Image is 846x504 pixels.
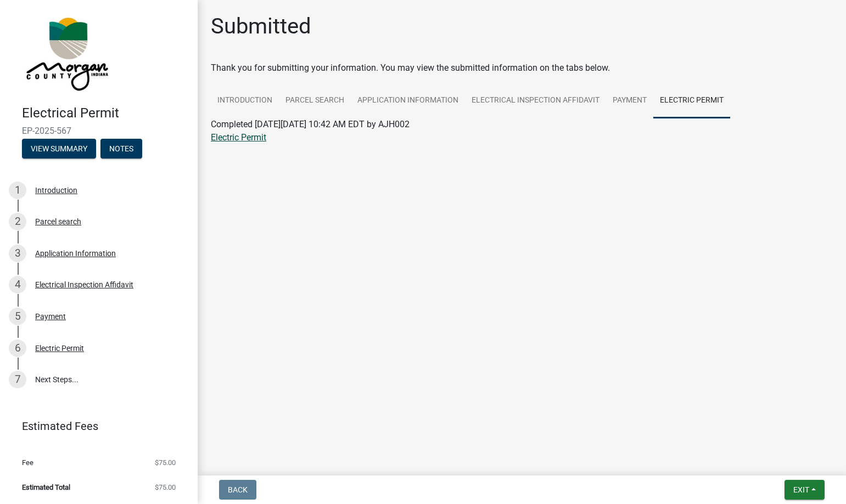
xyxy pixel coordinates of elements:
button: Back [219,480,256,500]
a: Parcel search [279,83,351,118]
a: Payment [606,83,653,118]
span: $75.00 [155,484,176,491]
button: Notes [100,139,142,158]
div: Parcel search [35,218,81,225]
div: 4 [9,276,26,293]
a: Electric Permit [653,83,730,118]
div: Payment [35,313,66,320]
span: Exit [793,485,809,494]
div: 6 [9,339,26,357]
div: 7 [9,371,26,388]
span: $75.00 [155,459,176,466]
span: EP-2025-567 [22,126,176,136]
div: 5 [9,308,26,325]
div: Thank you for submitting your information. You may view the submitted information on the tabs below. [211,61,833,75]
a: Introduction [211,83,279,118]
div: Electrical Inspection Affidavit [35,281,133,288]
span: Back [228,485,248,494]
div: Electric Permit [35,344,84,352]
h1: Submitted [211,13,311,39]
span: Completed [DATE][DATE] 10:42 AM EDT by AJH002 [211,119,410,129]
a: Application Information [351,83,465,118]
wm-modal-confirm: Notes [100,145,142,154]
h4: Electrical Permit [22,105,189,121]
div: 3 [9,245,26,262]
button: View Summary [22,139,96,158]
span: Estimated Total [22,484,70,491]
wm-modal-confirm: Summary [22,145,96,154]
img: Morgan County, Indiana [22,12,110,94]
div: Application Information [35,250,116,257]
a: Electrical Inspection Affidavit [465,83,606,118]
div: Introduction [35,186,77,194]
a: Electric Permit [211,132,266,143]
div: 2 [9,213,26,230]
button: Exit [785,480,825,500]
div: 1 [9,182,26,199]
a: Estimated Fees [9,415,180,437]
span: Fee [22,459,33,466]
